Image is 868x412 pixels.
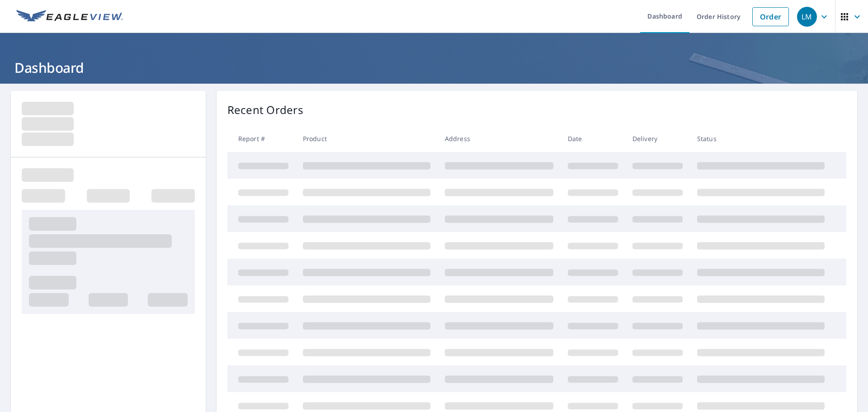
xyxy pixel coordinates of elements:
[690,125,832,152] th: Status
[296,125,438,152] th: Product
[11,58,857,77] h1: Dashboard
[797,7,817,27] div: LM
[561,125,625,152] th: Date
[16,10,123,24] img: EV Logo
[227,125,296,152] th: Report #
[227,102,303,118] p: Recent Orders
[438,125,561,152] th: Address
[625,125,690,152] th: Delivery
[752,7,789,26] a: Order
